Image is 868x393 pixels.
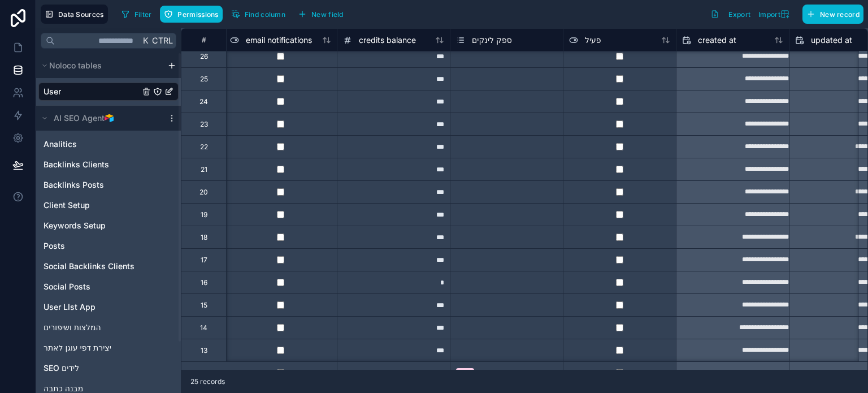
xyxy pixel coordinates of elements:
a: יצירת דפי עוגן לאתר [44,342,151,353]
span: Social Backlinks Clients [44,261,134,272]
div: User LIst App [38,298,179,316]
span: User [44,86,61,97]
span: Data Sources [58,10,104,19]
a: המלצות ושיפורים [44,322,151,333]
a: User LIst App [44,301,151,313]
span: New field [311,10,344,19]
span: Ctrl [151,33,174,47]
a: Client Setup [44,200,151,211]
div: 22 [200,142,208,152]
span: Noloco tables [49,60,102,71]
div: המלצות ושיפורים [38,318,179,336]
span: Find column [245,10,285,19]
button: New record [802,5,863,24]
a: New record [798,5,863,24]
div: 18 [201,233,207,242]
div: Backlinks Clients [38,156,179,174]
span: 25 records [190,377,225,386]
div: 23 [200,120,208,129]
div: 15 [201,301,207,310]
div: 21 [201,165,207,174]
a: Analitics [44,139,151,150]
div: Social Posts [38,278,179,296]
div: 17 [201,256,207,265]
button: New field [294,6,348,23]
span: email notifications [246,34,312,46]
a: Posts [44,240,151,252]
span: Export [728,10,750,19]
div: Backlinks Posts [38,176,179,194]
div: 13 [201,346,207,355]
span: Backlinks Clients [44,159,109,170]
span: יצירת דפי עוגן לאתר [44,342,111,353]
div: 12 [201,369,207,378]
a: Social Posts [44,281,151,292]
button: Find column [227,6,289,23]
button: Permissions [160,6,222,23]
span: Permissions [177,10,218,19]
span: AI SEO Agent [54,113,105,124]
button: Export [706,5,754,24]
div: V [463,368,467,378]
span: לידים SEO [44,362,79,374]
span: Backlinks Posts [44,179,104,191]
div: Client Setup [38,196,179,214]
div: User [38,83,179,101]
div: לידים SEO [38,359,179,377]
span: ספק לינקים [472,34,512,46]
span: User LIst App [44,301,96,313]
span: Client Setup [44,200,90,211]
span: New record [820,10,860,19]
a: Backlinks Posts [44,179,151,191]
span: המלצות ושיפורים [44,322,101,333]
div: 25 [200,75,208,84]
span: Import [758,10,780,19]
div: 20 [199,188,208,197]
span: created at [698,34,736,46]
div: Keywords Setup [38,217,179,235]
span: credits balance [359,34,416,46]
span: פעיל [585,34,601,46]
span: Filter [134,10,152,19]
a: Permissions [160,6,227,23]
button: Airtable LogoAI SEO Agent [38,110,163,126]
span: Social Posts [44,281,90,292]
span: Keywords Setup [44,220,106,231]
a: Keywords Setup [44,220,151,231]
div: Analitics [38,135,179,153]
div: 16 [201,278,207,287]
div: 14 [200,323,207,332]
div: 26 [200,52,208,61]
div: יצירת דפי עוגן לאתר [38,339,179,357]
div: # [190,36,218,44]
button: Import [754,5,798,24]
div: 19 [201,210,207,219]
span: K [142,37,150,45]
a: User [44,86,140,97]
span: updated at [811,34,852,46]
button: Noloco tables [38,58,163,74]
img: Airtable Logo [105,114,114,123]
a: Backlinks Clients [44,159,151,170]
span: Posts [44,240,65,252]
button: Data Sources [41,5,108,24]
div: Social Backlinks Clients [38,257,179,275]
button: Filter [117,6,156,23]
a: לידים SEO [44,362,151,374]
span: Analitics [44,139,77,150]
div: Posts [38,237,179,255]
div: 24 [199,97,208,106]
a: Social Backlinks Clients [44,261,151,272]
